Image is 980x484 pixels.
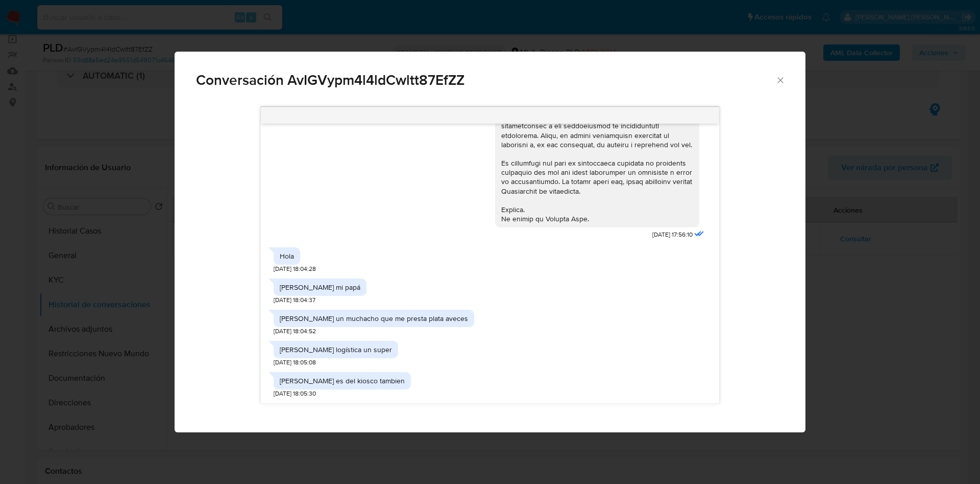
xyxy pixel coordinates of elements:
span: [DATE] 18:04:28 [274,265,316,273]
div: [PERSON_NAME] mi papá [280,283,360,292]
div: Comunicación [175,52,805,433]
span: [DATE] 18:05:30 [274,389,316,398]
button: Cerrar [775,75,785,84]
span: [DATE] 17:56:10 [652,231,693,239]
div: Hola [280,251,294,261]
div: [PERSON_NAME] logística un super [280,345,392,354]
span: Conversación AvIGVypm4l4ldCwltt87EfZZ [196,73,775,87]
span: [DATE] 18:04:37 [274,296,315,305]
div: [PERSON_NAME] un muchacho que me presta plata aveces [280,314,468,323]
span: [DATE] 18:05:08 [274,358,316,367]
span: [DATE] 18:04:52 [274,327,316,336]
div: [PERSON_NAME] es del kiosco tambien [280,376,405,385]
